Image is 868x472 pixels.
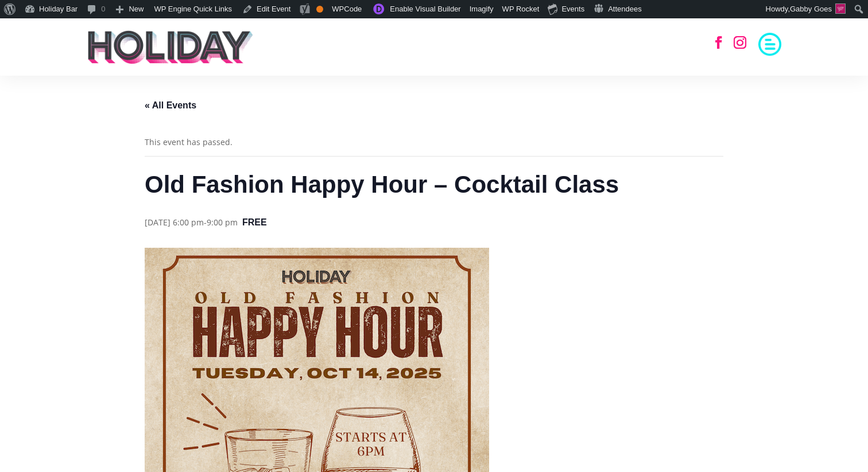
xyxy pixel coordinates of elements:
span: 9:00 pm [207,217,238,228]
div: - [145,216,238,229]
span: [DATE] 6:00 pm [145,217,204,228]
span: Free [242,215,267,230]
a: Follow on Instagram [727,30,753,55]
li: This event has passed. [145,135,723,149]
div: OK [316,6,323,13]
span: Gabby Goes [790,5,832,13]
a: « All Events [145,100,196,110]
a: Follow on Facebook [706,30,731,55]
h1: Old Fashion Happy Hour – Cocktail Class [145,168,723,201]
img: holiday-logo-black [87,30,254,64]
